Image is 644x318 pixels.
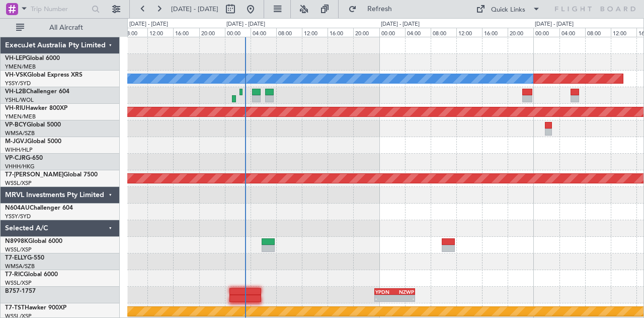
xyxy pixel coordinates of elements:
span: B757-1 [5,288,25,294]
div: [DATE] - [DATE] [535,20,574,29]
div: 12:00 [611,28,636,37]
a: N604AUChallenger 604 [5,205,73,211]
a: WSSL/XSP [5,179,32,187]
div: 12:00 [147,28,173,37]
div: 20:00 [353,28,379,37]
span: [DATE] - [DATE] [171,5,218,14]
a: VH-L2BChallenger 604 [5,89,69,95]
div: [DATE] - [DATE] [381,20,420,29]
span: VH-RIU [5,105,26,111]
a: YSSY/SYD [5,213,31,220]
button: Refresh [344,1,404,17]
a: WIHH/HLP [5,146,33,154]
div: 04:00 [559,28,585,37]
a: YMEN/MEB [5,113,36,120]
span: Refresh [359,6,401,13]
a: WMSA/SZB [5,263,35,270]
span: VH-LEP [5,55,26,61]
a: WMSA/SZB [5,130,35,137]
div: 04:00 [251,28,276,37]
span: VP-BCY [5,122,27,128]
a: B757-1757 [5,288,36,294]
div: 16:00 [173,28,199,37]
div: - [395,295,415,301]
div: - [375,295,395,301]
div: 20:00 [508,28,533,37]
div: Quick Links [491,5,525,15]
a: VH-LEPGlobal 6000 [5,55,60,61]
div: YPDN [375,289,395,295]
div: 00:00 [379,28,405,37]
div: 08:00 [431,28,456,37]
input: Trip Number [31,2,89,17]
div: 08:00 [276,28,302,37]
a: T7-[PERSON_NAME]Global 7500 [5,172,98,178]
span: T7-TST [5,305,25,311]
a: WSSL/XSP [5,246,32,253]
a: YSSY/SYD [5,80,31,87]
div: 12:00 [302,28,328,37]
a: YMEN/MEB [5,63,36,71]
span: All Aircraft [26,24,106,31]
div: 08:00 [585,28,611,37]
div: 08:00 [122,28,147,37]
span: T7-ELLY [5,255,27,261]
span: T7-RIC [5,272,24,278]
div: [DATE] - [DATE] [226,20,265,29]
a: T7-RICGlobal 6000 [5,272,58,278]
span: VH-L2B [5,89,26,95]
div: NZWP [395,289,415,295]
a: VP-BCYGlobal 5000 [5,122,61,128]
a: YSHL/WOL [5,96,34,104]
a: T7-ELLYG-550 [5,255,44,261]
span: M-JGVJ [5,139,27,145]
a: N8998KGlobal 6000 [5,238,62,244]
a: VP-CJRG-650 [5,155,43,161]
a: WSSL/XSP [5,279,32,287]
span: N604AU [5,205,30,211]
a: VH-RIUHawker 800XP [5,105,67,111]
div: 16:00 [328,28,353,37]
div: 20:00 [199,28,225,37]
div: 00:00 [533,28,559,37]
a: T7-TSTHawker 900XP [5,305,66,311]
div: 12:00 [456,28,482,37]
div: 00:00 [225,28,251,37]
span: VP-CJR [5,155,26,161]
span: VH-VSK [5,72,27,78]
a: M-JGVJGlobal 5000 [5,139,61,145]
a: VHHH/HKG [5,163,35,170]
button: All Aircraft [11,20,109,36]
a: VH-VSKGlobal Express XRS [5,72,83,78]
div: 16:00 [482,28,508,37]
div: [DATE] - [DATE] [129,20,168,29]
span: N8998K [5,238,28,244]
span: T7-[PERSON_NAME] [5,172,63,178]
div: 04:00 [405,28,431,37]
button: Quick Links [471,1,545,17]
